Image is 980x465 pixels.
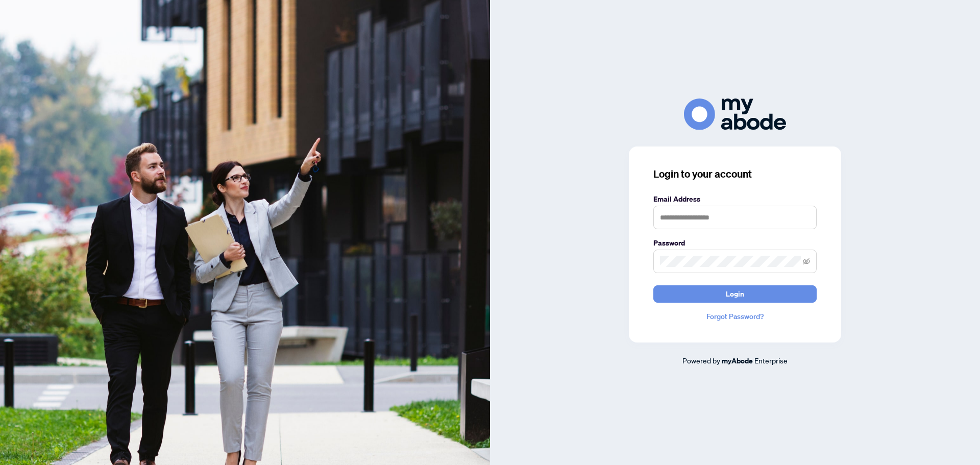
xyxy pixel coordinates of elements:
[754,356,788,365] span: Enterprise
[726,286,744,302] span: Login
[653,237,817,249] label: Password
[653,285,817,303] button: Login
[682,356,720,365] span: Powered by
[653,193,817,205] label: Email Address
[722,355,753,366] a: myAbode
[653,311,817,322] a: Forgot Password?
[803,258,810,265] span: eye-invisible
[653,167,817,181] h3: Login to your account
[684,99,786,130] img: ma-logo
